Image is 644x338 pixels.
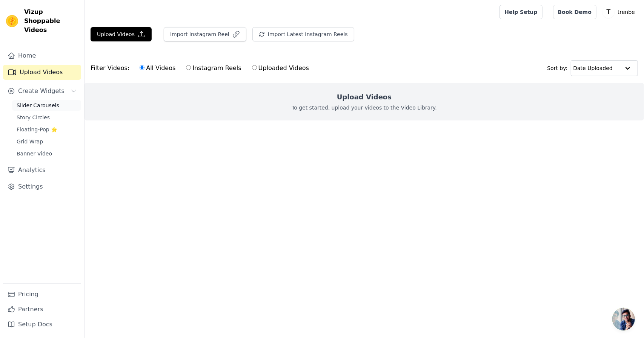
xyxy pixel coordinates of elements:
label: Uploaded Videos [252,63,309,73]
span: Floating-Pop ⭐ [17,126,57,133]
a: Banner Video [12,148,81,159]
img: Vizup [6,15,18,27]
span: Grid Wrap [17,138,43,145]
button: T trenbe [603,5,638,19]
span: Slider Carousels [17,102,59,109]
a: Partners [3,302,81,317]
a: 채팅 열기 [612,308,635,330]
a: Settings [3,179,81,194]
p: trenbe [615,5,638,19]
input: All Videos [140,65,144,70]
a: Story Circles [12,112,81,123]
a: Pricing [3,287,81,302]
label: All Videos [139,63,176,73]
a: Analytics [3,163,81,178]
a: Home [3,48,81,63]
div: Sort by: [547,60,638,76]
a: Upload Videos [3,65,81,80]
span: Create Widgets [18,87,65,96]
a: Floating-Pop ⭐ [12,124,81,135]
span: Story Circles [17,114,50,121]
div: Filter Videos: [91,59,313,77]
span: Banner Video [17,150,52,157]
a: Setup Docs [3,317,81,332]
a: Book Demo [553,5,596,19]
button: Upload Videos [91,27,152,41]
a: Slider Carousels [12,100,81,111]
label: Instagram Reels [186,63,241,73]
button: Import Instagram Reel [164,27,246,41]
p: To get started, upload your videos to the Video Library. [292,104,437,111]
a: Grid Wrap [12,136,81,147]
span: Vizup Shoppable Videos [24,8,78,35]
button: Create Widgets [3,84,81,99]
input: Uploaded Videos [252,65,257,70]
input: Instagram Reels [186,65,191,70]
button: Import Latest Instagram Reels [252,27,354,41]
h2: Upload Videos [337,92,392,102]
text: T [606,8,611,16]
a: Help Setup [500,5,542,19]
